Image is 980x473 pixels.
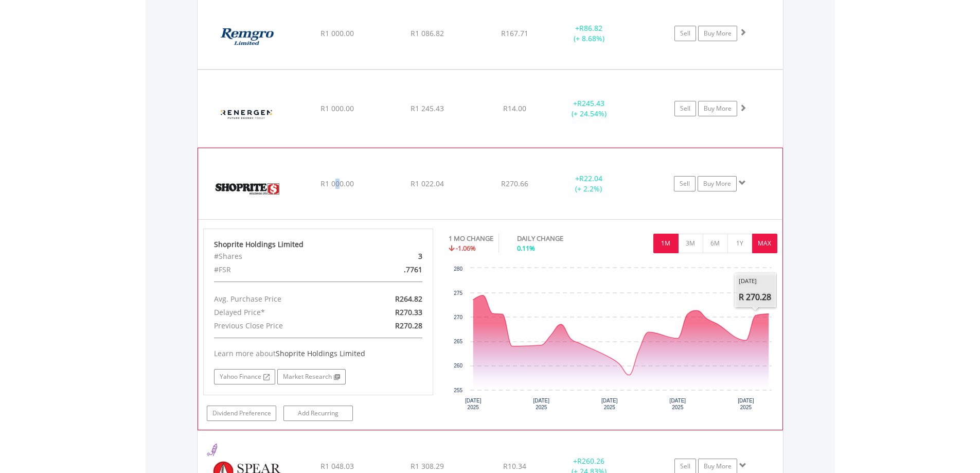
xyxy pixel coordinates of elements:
a: Add Recurring [283,406,353,421]
span: R260.26 [577,456,604,466]
span: Shoprite Holdings Limited [276,348,365,358]
span: 0.11% [517,243,535,253]
span: R22.04 [579,173,602,183]
text: 260 [454,363,462,369]
text: [DATE] 2025 [465,398,482,410]
span: R1 086.82 [411,28,444,38]
text: [DATE] 2025 [670,398,686,410]
span: R1 000.00 [320,28,354,38]
span: R270.66 [501,179,528,188]
span: R1 000.00 [320,179,354,188]
img: EQU.ZA.REN.png [203,83,291,145]
a: Dividend Preference [207,406,276,421]
button: 1M [653,234,679,253]
span: R245.43 [577,98,604,108]
span: R1 308.29 [411,461,444,471]
button: 3M [678,234,703,253]
text: 280 [454,266,462,272]
a: Market Research [277,369,346,384]
text: 255 [454,388,462,393]
span: R1 022.04 [411,179,444,188]
span: R264.82 [395,294,422,304]
a: Sell [674,26,696,41]
a: Buy More [698,26,737,41]
text: 270 [454,314,462,320]
img: EQU.ZA.REM.png [203,11,291,66]
span: R10.34 [503,461,526,471]
span: R270.28 [395,321,422,330]
a: Sell [674,101,696,116]
div: + (+ 8.68%) [550,23,628,44]
span: R14.00 [503,103,526,113]
div: + (+ 2.2%) [550,173,627,194]
div: Learn more about [214,348,423,359]
span: -1.06% [456,243,476,253]
div: Chart. Highcharts interactive chart. [449,263,777,417]
span: R1 048.03 [320,461,354,471]
div: 3 [355,250,430,263]
a: Yahoo Finance [214,369,275,384]
button: MAX [752,234,777,253]
text: [DATE] 2025 [601,398,618,410]
div: 1 MO CHANGE [449,234,493,243]
div: DAILY CHANGE [517,234,599,243]
text: 265 [454,339,462,344]
span: R1 000.00 [320,103,354,113]
div: + (+ 24.54%) [550,98,628,119]
div: Previous Close Price [206,319,355,332]
div: Shoprite Holdings Limited [214,239,423,250]
img: EQU.ZA.SHP.png [203,161,292,217]
div: Delayed Price* [206,306,355,319]
text: 275 [454,290,462,296]
div: Avg. Purchase Price [206,292,355,306]
svg: Interactive chart [449,263,777,417]
text: [DATE] 2025 [533,398,550,410]
text: [DATE] 2025 [738,398,754,410]
span: R86.82 [579,23,602,33]
a: Buy More [698,176,737,191]
a: Sell [674,176,696,191]
span: R167.71 [501,28,528,38]
div: .7761 [355,263,430,276]
span: R1 245.43 [411,103,444,113]
div: #Shares [206,250,355,263]
button: 6M [703,234,728,253]
div: #FSR [206,263,355,276]
button: 1Y [727,234,753,253]
a: Buy More [698,101,737,116]
span: R270.33 [395,307,422,317]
